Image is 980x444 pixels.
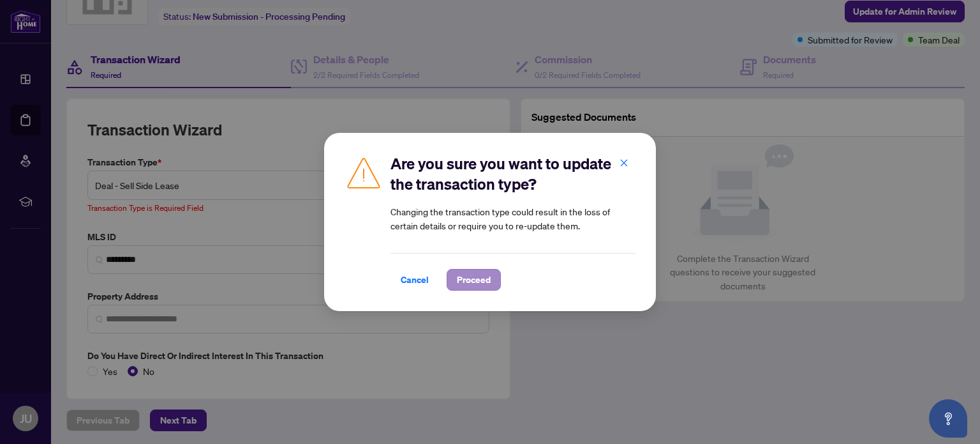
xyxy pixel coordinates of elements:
[447,269,501,291] button: Proceed
[390,153,635,194] h2: Are you sure you want to update the transaction type?
[345,153,383,192] img: Caution Img
[401,270,429,290] span: Cancel
[390,204,635,233] article: Changing the transaction type could result in the loss of certain details or require you to re-up...
[457,270,491,290] span: Proceed
[929,399,967,438] button: Open asap
[620,158,628,167] span: close
[390,269,439,291] button: Cancel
